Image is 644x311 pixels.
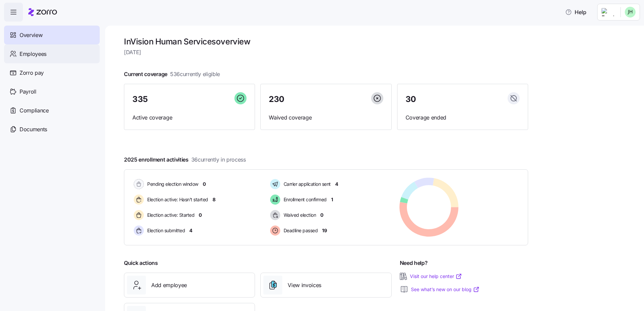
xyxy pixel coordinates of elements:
[411,286,480,293] a: See what’s new on our blog
[410,273,462,280] a: Visit our help center
[151,281,187,289] span: Add employee
[406,113,520,122] span: Coverage ended
[124,48,528,57] span: [DATE]
[145,196,208,203] span: Election active: Hasn't started
[335,181,338,187] span: 4
[322,227,327,234] span: 19
[132,113,247,122] span: Active coverage
[4,120,100,139] a: Documents
[20,125,47,134] span: Documents
[625,7,636,18] img: 1825ce3275ace5e53e564ba0ab736d9c
[4,82,100,101] a: Payroll
[560,5,592,19] button: Help
[565,8,586,16] span: Help
[20,106,49,115] span: Compliance
[20,88,36,96] span: Payroll
[4,44,100,63] a: Employees
[20,50,46,58] span: Employees
[191,155,246,164] span: 36 currently in process
[331,196,333,203] span: 1
[199,212,202,218] span: 0
[288,281,321,289] span: View invoices
[145,212,194,218] span: Election active: Started
[602,8,615,16] img: Employer logo
[170,70,220,78] span: 536 currently eligible
[320,212,323,218] span: 0
[406,95,416,103] span: 30
[189,227,192,234] span: 4
[282,212,316,218] span: Waived election
[124,155,246,164] span: 2025 enrollment activities
[282,181,331,187] span: Carrier application sent
[282,227,318,234] span: Deadline passed
[132,95,148,103] span: 335
[20,69,44,77] span: Zorro pay
[4,101,100,120] a: Compliance
[124,70,220,78] span: Current coverage
[4,63,100,82] a: Zorro pay
[203,181,206,187] span: 0
[124,36,528,47] h1: InVision Human Services overview
[269,95,284,103] span: 230
[145,181,198,187] span: Pending election window
[213,196,216,203] span: 8
[269,113,383,122] span: Waived coverage
[124,259,158,267] span: Quick actions
[145,227,185,234] span: Election submitted
[4,26,100,44] a: Overview
[282,196,327,203] span: Enrollment confirmed
[20,31,42,39] span: Overview
[400,259,428,267] span: Need help?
